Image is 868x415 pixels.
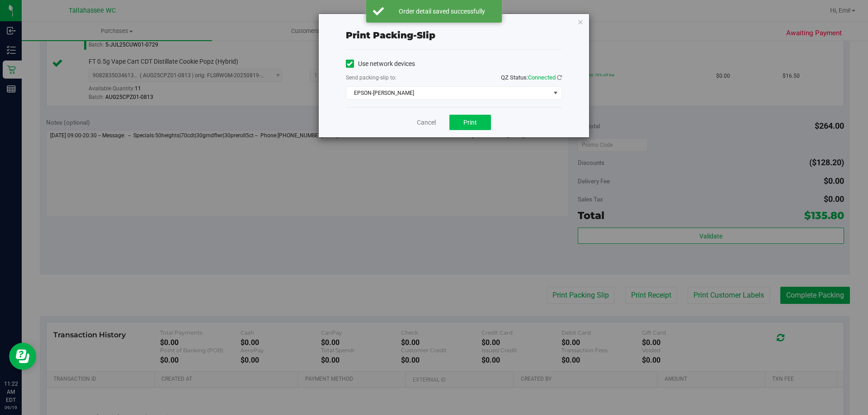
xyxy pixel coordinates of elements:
span: EPSON-[PERSON_NAME] [346,87,550,99]
label: Use network devices [346,59,415,69]
span: QZ Status: [501,74,562,81]
iframe: Resource center [9,343,36,370]
a: Cancel [417,118,436,127]
span: Connected [528,74,556,81]
span: select [550,87,561,99]
span: Print packing-slip [346,30,435,41]
span: Print [463,119,477,126]
label: Send packing-slip to: [346,74,396,82]
div: Order detail saved successfully [389,7,495,16]
button: Print [449,115,491,130]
